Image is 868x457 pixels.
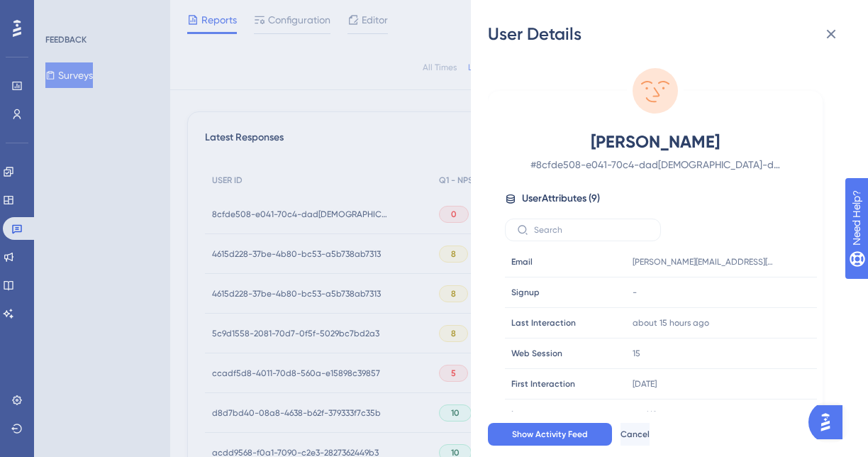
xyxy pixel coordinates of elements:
span: 15 [633,348,640,359]
span: - [633,287,637,298]
span: User Attributes ( 9 ) [522,190,600,207]
button: Cancel [621,423,650,446]
span: [PERSON_NAME] [530,131,780,153]
span: Last Interaction [511,317,576,329]
span: Cancel [621,429,650,440]
span: Email [511,256,533,268]
span: # 8cfde508-e041-70c4-dad[DEMOGRAPHIC_DATA]-df5a008de37d [530,156,780,173]
iframe: UserGuiding AI Assistant Launcher [808,401,851,444]
span: First Interaction [511,378,575,390]
div: User Details [488,23,851,45]
span: Language [511,409,553,420]
input: Search [534,225,649,235]
button: Show Activity Feed [488,423,612,446]
time: about 15 hours ago [633,318,709,328]
span: Show Activity Feed [512,429,588,440]
span: Signup [511,287,540,298]
span: Web Session [511,348,562,359]
span: en-US [633,409,657,420]
span: Need Help? [33,4,89,21]
time: [DATE] [633,379,657,389]
span: [PERSON_NAME][EMAIL_ADDRESS][PERSON_NAME][DOMAIN_NAME] [633,256,774,268]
